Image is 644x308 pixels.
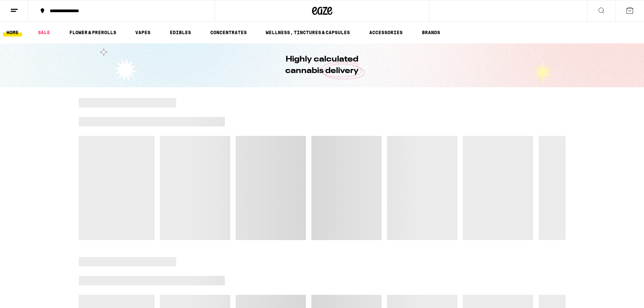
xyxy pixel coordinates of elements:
[3,28,22,37] a: HOME
[366,28,406,37] a: ACCESSORIES
[419,28,444,37] a: BRANDS
[262,28,353,37] a: WELLNESS, TINCTURES & CAPSULES
[34,28,53,37] a: SALE
[132,28,154,37] a: VAPES
[207,28,250,37] a: CONCENTRATES
[266,54,378,77] h1: Highly calculated cannabis delivery
[166,28,194,37] a: EDIBLES
[66,28,120,37] a: FLOWER & PREROLLS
